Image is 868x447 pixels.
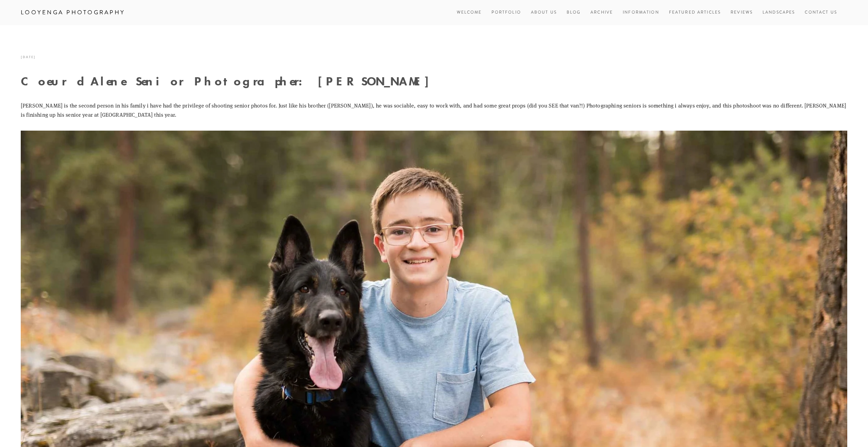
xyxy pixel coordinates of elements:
a: About Us [531,8,557,17]
a: Looyenga Photography [16,7,130,18]
a: Featured Articles [669,8,721,17]
a: Archive [590,8,613,17]
a: Blog [567,8,581,17]
a: Contact Us [805,8,837,17]
h1: Coeur d'Alene Senior Photographer: [PERSON_NAME] [21,75,847,87]
p: [PERSON_NAME] is the second person in his family i have had the privilege of shooting senior phot... [21,101,847,119]
a: Information [623,10,659,15]
a: Reviews [731,8,753,17]
a: Landscapes [763,8,795,17]
a: Welcome [457,8,482,17]
time: [DATE] [21,52,36,62]
a: Portfolio [491,10,521,15]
